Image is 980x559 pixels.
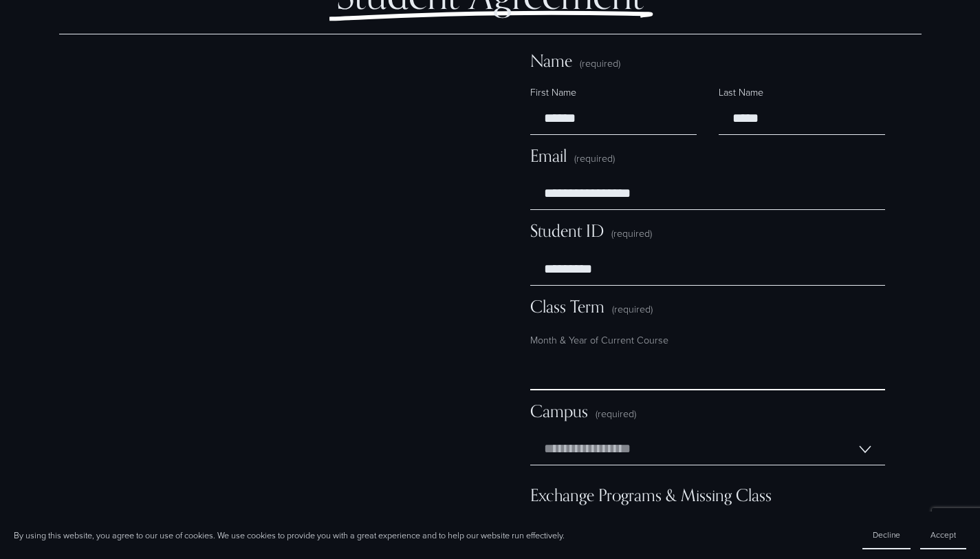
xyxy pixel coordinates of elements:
span: (required) [611,226,652,240]
span: (required) [596,407,636,421]
span: (required) [574,151,615,165]
span: Email [530,146,567,166]
p: By using this website, you agree to our use of cookies. We use cookies to provide you with a grea... [14,529,565,542]
span: Name [530,51,572,71]
button: Decline [862,521,911,549]
span: Campus [530,401,588,421]
span: Decline [873,529,900,540]
span: (required) [612,302,653,316]
button: Accept [920,521,966,549]
span: Student ID [530,221,604,241]
span: Accept [930,529,956,540]
p: Month & Year of Current Course [530,328,885,351]
span: Class Term [530,297,605,317]
div: Exchange Programs & Missing Class [530,485,885,516]
span: (required) [580,59,620,68]
select: Campus [530,432,885,465]
div: Last Name [719,85,885,102]
div: First Name [530,85,697,102]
